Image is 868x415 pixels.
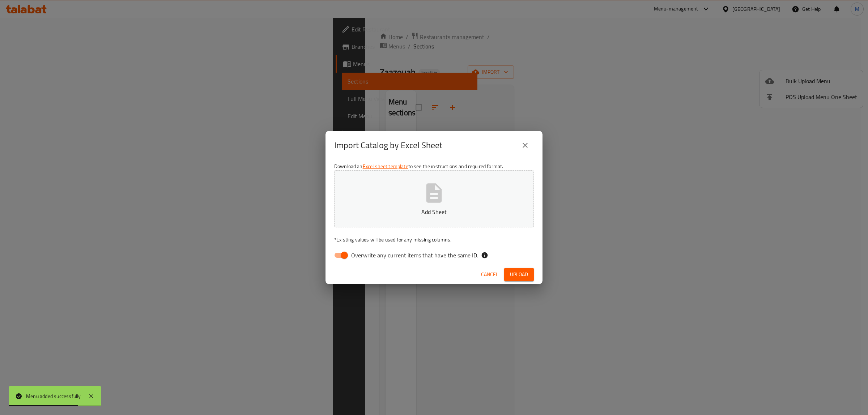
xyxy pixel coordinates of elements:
[26,392,81,400] div: Menu added successfully
[481,270,498,279] span: Cancel
[334,236,534,243] p: Existing values will be used for any missing columns.
[351,251,478,260] span: Overwrite any current items that have the same ID.
[334,140,442,151] h2: Import Catalog by Excel Sheet
[345,208,523,216] p: Add Sheet
[478,268,501,281] button: Cancel
[363,162,408,171] a: Excel sheet template
[334,170,534,227] button: Add Sheet
[481,252,488,259] svg: If the overwrite option isn't selected, then the items that match an existing ID will be ignored ...
[325,160,542,265] div: Download an to see the instructions and required format.
[504,268,534,281] button: Upload
[516,137,534,154] button: close
[510,270,528,279] span: Upload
